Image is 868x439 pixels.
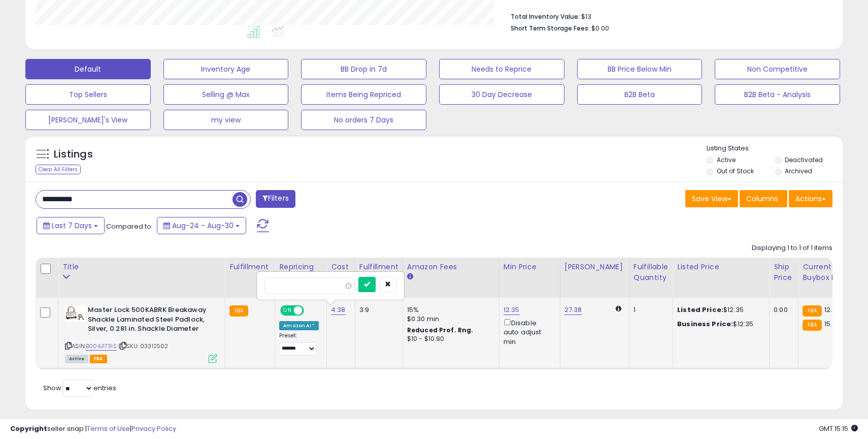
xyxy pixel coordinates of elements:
button: Top Sellers [25,84,151,105]
strong: Copyright [10,424,47,433]
div: [PERSON_NAME] [564,262,625,272]
span: ON [281,306,294,315]
a: 4.38 [331,305,346,315]
button: Last 7 Days [37,217,105,234]
button: B2B Beta [577,84,703,105]
label: Out of Stock [717,167,754,175]
button: 30 Day Decrease [439,84,564,105]
span: $0.00 [591,23,609,33]
div: Repricing [279,262,322,272]
button: Actions [789,190,832,207]
p: Listing States: [707,144,842,153]
span: 12.35 [824,305,841,315]
div: 1 [633,305,665,315]
small: Amazon Fees. [407,272,413,281]
div: Fulfillment Cost [359,262,398,283]
div: Preset: [279,332,319,355]
a: B004J173IS [86,342,117,351]
span: 2025-09-8 15:15 GMT [819,424,858,433]
button: Aug-24 - Aug-30 [157,217,246,234]
span: | SKU: 03312502 [118,342,169,350]
span: All listings currently available for purchase on Amazon [65,355,88,363]
small: FBA [803,305,821,317]
div: $10 - $10.90 [407,335,491,343]
div: Listed Price [677,262,765,272]
button: No orders 7 Days [301,110,426,130]
div: 15% [407,305,491,315]
div: Amazon Fees [407,262,495,272]
div: 0.00 [774,305,790,315]
span: OFF [303,306,319,315]
button: Default [25,59,151,79]
div: $12.35 [677,305,761,315]
h5: Listings [54,147,93,162]
div: ASIN: [65,305,217,362]
img: 41e7MhJH1SL._SL40_.jpg [65,305,85,322]
button: B2B Beta - Analysis [715,84,840,105]
button: BB Drop in 7d [301,59,426,79]
div: Amazon AI * [279,321,319,330]
button: [PERSON_NAME]'s View [25,110,151,130]
button: Inventory Age [163,59,289,79]
b: Business Price: [677,319,733,329]
div: Fulfillment [229,262,271,272]
b: Reduced Prof. Rng. [407,326,474,334]
span: Compared to: [106,222,153,231]
label: Deactivated [785,155,823,164]
div: $0.30 min [407,315,491,324]
button: Save View [685,190,738,207]
label: Archived [785,167,812,175]
button: Needs to Reprice [439,59,564,79]
div: Title [62,262,221,272]
button: Columns [740,190,787,207]
span: Last 7 Days [52,221,92,231]
a: 12.35 [504,305,520,315]
div: Ship Price [774,262,794,283]
label: Active [717,155,736,164]
span: Aug-24 - Aug-30 [172,221,233,231]
small: FBA [803,320,821,331]
button: my view [163,110,289,130]
b: Master Lock 500KABRK Breakaway Shackle Laminated Steel Padlock, Silver, 0.281 in. Shackle Diameter [88,305,211,336]
div: Min Price [504,262,556,272]
div: Cost [331,262,351,272]
span: Show: entries [43,383,116,393]
a: 27.38 [564,305,582,315]
div: Disable auto adjust min [504,317,552,347]
small: FBA [229,305,248,317]
span: Columns [746,194,778,204]
div: Clear All Filters [36,165,81,174]
a: Terms of Use [87,424,130,433]
button: Items Being Repriced [301,84,426,105]
div: 3.9 [359,305,395,315]
li: $13 [511,10,825,22]
div: Current Buybox Price [803,262,855,283]
button: Selling @ Max [163,84,289,105]
b: Short Term Storage Fees: [511,24,590,33]
button: Non Competitive [715,59,840,79]
b: Listed Price: [677,305,723,315]
button: Filters [256,190,295,208]
a: Privacy Policy [131,424,176,433]
button: BB Price Below Min [577,59,703,79]
div: $12.35 [677,320,761,329]
span: FBA [90,355,107,363]
div: seller snap | | [10,424,176,434]
div: Displaying 1 to 1 of 1 items [752,243,832,253]
div: Fulfillable Quantity [633,262,669,283]
b: Total Inventory Value: [511,12,580,21]
span: 15.8 [824,319,837,329]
